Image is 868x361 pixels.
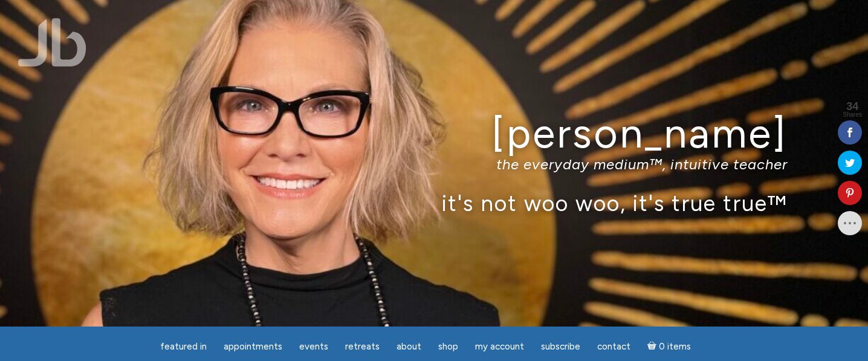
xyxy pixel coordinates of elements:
a: About [389,335,429,359]
a: Appointments [216,335,290,359]
span: Subscribe [541,341,580,352]
span: Shares [843,112,862,118]
span: Retreats [345,341,380,352]
span: 0 items [659,342,691,351]
a: Cart0 items [640,334,698,359]
a: My Account [468,335,531,359]
span: About [397,341,421,352]
span: Appointments [224,341,282,352]
span: Events [299,341,328,352]
a: Events [292,335,335,359]
a: Contact [590,335,638,359]
a: Subscribe [534,335,588,359]
a: Retreats [338,335,387,359]
a: Shop [431,335,465,359]
h1: [PERSON_NAME] [80,111,788,156]
span: Contact [597,341,630,352]
p: the everyday medium™, intuitive teacher [80,155,788,173]
span: My Account [475,341,524,352]
span: featured in [160,341,207,352]
i: Cart [647,341,659,352]
a: featured in [153,335,214,359]
p: it's not woo woo, it's true true™ [80,190,788,216]
img: Jamie Butler. The Everyday Medium [18,18,86,67]
span: 34 [843,101,862,112]
span: Shop [438,341,458,352]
